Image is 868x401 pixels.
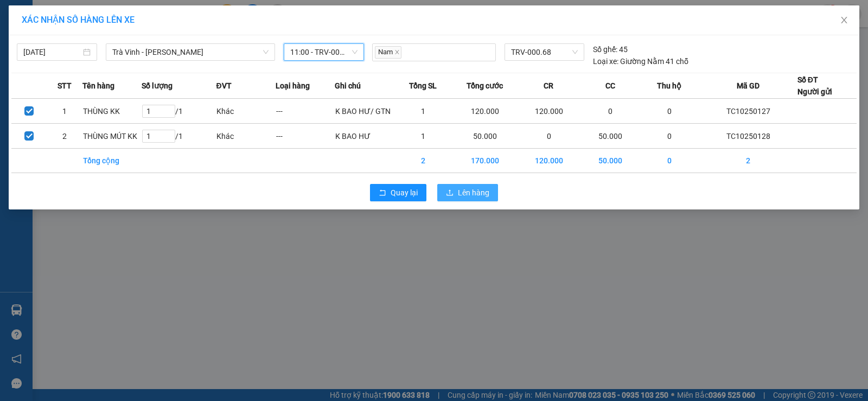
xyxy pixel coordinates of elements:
[58,80,72,92] span: STT
[517,124,581,149] td: 0
[335,99,394,124] td: K BAO HƯ/ GTN
[375,46,401,59] span: Nam
[47,99,82,124] td: 1
[335,80,361,92] span: Ghi chú
[840,16,848,24] span: close
[394,99,453,124] td: 1
[640,99,699,124] td: 0
[699,99,797,124] td: TC10250127
[593,55,688,67] div: Giường Nằm 41 chỗ
[797,74,832,98] div: Số ĐT Người gửi
[581,149,640,173] td: 50.000
[263,49,269,55] span: down
[657,80,681,92] span: Thu hộ
[335,124,394,149] td: K BAO HƯ
[276,99,335,124] td: ---
[640,149,699,173] td: 0
[699,124,797,149] td: TC10250128
[517,149,581,173] td: 120.000
[22,15,135,25] span: XÁC NHẬN SỐ HÀNG LÊN XE
[437,184,498,201] button: uploadLên hàng
[47,124,82,149] td: 2
[581,99,640,124] td: 0
[216,80,231,92] span: ĐVT
[467,80,503,92] span: Tổng cước
[409,80,437,92] span: Tổng SL
[394,124,453,149] td: 1
[82,99,142,124] td: THÙNG KK
[216,99,275,124] td: Khác
[394,149,453,173] td: 2
[290,44,358,60] span: 11:00 - TRV-000.68
[82,80,114,92] span: Tên hàng
[640,124,699,149] td: 0
[605,80,615,92] span: CC
[517,99,581,124] td: 120.000
[593,43,617,55] span: Số ghế:
[737,80,759,92] span: Mã GD
[829,5,859,36] button: Close
[394,49,400,55] span: close
[82,149,142,173] td: Tổng cộng
[453,99,517,124] td: 120.000
[216,124,275,149] td: Khác
[511,44,578,60] span: TRV-000.68
[82,124,142,149] td: THÙNG MÚT KK
[593,55,618,67] span: Loại xe:
[276,80,310,92] span: Loại hàng
[593,43,628,55] div: 45
[23,46,81,58] input: 11/10/2025
[699,149,797,173] td: 2
[581,124,640,149] td: 50.000
[142,80,173,92] span: Số lượng
[142,124,216,149] td: / 1
[276,124,335,149] td: ---
[112,44,269,60] span: Trà Vinh - Hồ Chí Minh
[391,187,418,199] span: Quay lại
[370,184,426,201] button: rollbackQuay lại
[458,187,489,199] span: Lên hàng
[453,124,517,149] td: 50.000
[544,80,553,92] span: CR
[446,189,454,198] span: upload
[142,99,216,124] td: / 1
[453,149,517,173] td: 170.000
[379,189,386,198] span: rollback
